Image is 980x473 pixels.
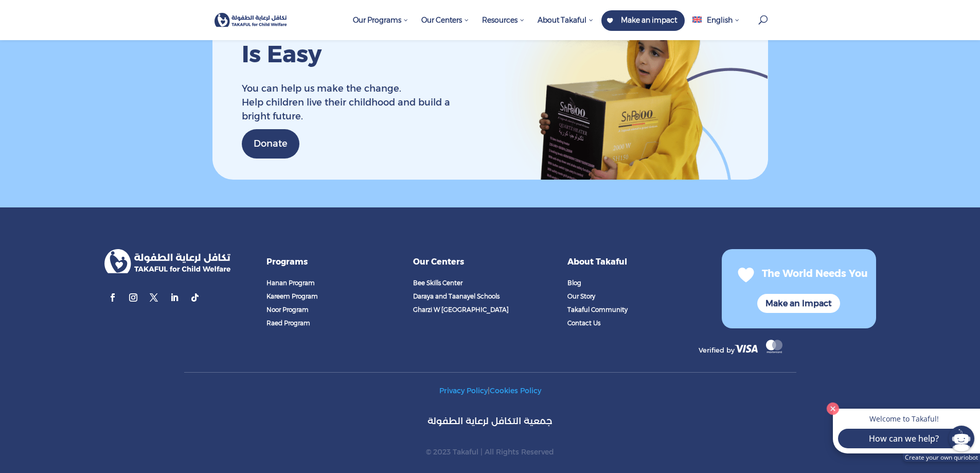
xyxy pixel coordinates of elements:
[567,292,595,300] span: Our Story
[242,9,448,74] h2: Making a Change Is Easy
[242,129,299,159] a: Donate
[166,289,183,306] a: Follow on LinkedIn
[215,13,288,27] img: Takaful
[567,306,628,313] span: Takaful Community
[266,305,405,314] a: Noor Program
[266,318,405,327] a: Raed Program
[427,415,553,427] span: جمعية التكافل لرعاية الطفولة
[601,10,685,31] a: Make an impact
[707,15,733,25] span: English
[413,279,462,287] span: Bee Skills Center
[413,306,509,313] span: Gharzi W [GEOGRAPHIC_DATA]
[184,384,796,398] p: |
[266,306,309,313] span: Noor Program
[824,400,842,417] button: Close
[567,257,722,273] h4: About Takaful
[843,414,965,424] p: Welcome to Takaful!
[348,10,414,40] a: Our Programs
[104,289,121,306] a: Follow on Facebook
[567,278,722,287] a: Blog
[762,268,868,279] span: The World Needs You
[567,318,722,327] a: Contact Us
[266,279,315,287] span: Hanan Program
[413,291,567,301] a: Daraya and Taanayel Schools
[903,453,980,462] a: Create your own quriobot
[266,278,405,287] a: Hanan Program
[353,15,408,25] span: Our Programs
[242,82,475,124] p: You can help us make the change. Help children live their childhood and build a bright future.
[621,15,677,25] span: Make an impact
[266,292,318,300] span: Kareem Program
[838,429,970,448] button: How can we help?
[187,289,203,306] a: Follow on TikTok
[482,15,525,25] span: Resources
[416,10,474,40] a: Our Centers
[567,305,722,314] a: Takaful Community
[538,15,594,25] span: About Takaful
[413,278,567,287] a: Bee Skills Center
[757,294,840,313] a: Make an Impact
[421,15,469,25] span: Our Centers
[567,291,722,301] a: Our Story
[266,257,405,273] h4: Programs
[184,445,796,459] p: © 2023 Takaful | All Rights Reserved
[198,340,782,357] div: Verified by
[567,279,581,287] span: Blog
[532,10,599,40] a: About Takaful
[439,386,488,395] a: Privacy Policy
[413,257,567,273] h4: Our Centers
[567,319,600,327] span: Contact Us
[146,289,162,306] a: Follow on X
[413,305,567,314] a: Gharzi W [GEOGRAPHIC_DATA]
[104,249,231,273] img: logo_takaful_final (1) 1
[266,319,310,327] span: Raed Program
[687,10,744,40] a: English
[490,386,541,395] a: Cookies Policy
[477,10,530,40] a: Resources
[266,291,405,301] a: Kareem Program
[413,292,500,300] span: Daraya and Taanayel Schools
[125,289,141,306] a: Follow on Instagram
